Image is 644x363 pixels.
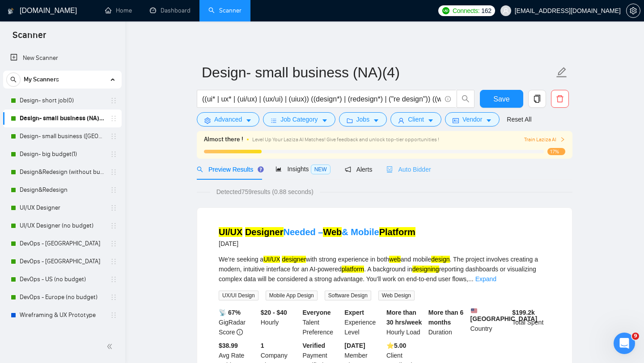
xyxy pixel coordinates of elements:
a: Expand [475,275,496,283]
span: holder [110,186,117,194]
span: 162 [481,6,491,16]
li: New Scanner [3,49,122,67]
button: barsJob Categorycaret-down [263,112,335,127]
span: Almost there ! [204,135,243,144]
b: [GEOGRAPHIC_DATA] [470,308,538,322]
a: Design&Redesign [20,181,105,199]
span: caret-down [373,117,379,124]
mark: designer [282,256,306,263]
span: holder [110,329,117,337]
span: holder [110,222,117,229]
span: Jobs [356,114,370,124]
span: holder [110,169,117,176]
a: Design- small business (NA)(4) [20,110,105,127]
a: UI/UX DesignerNeeded –Web& MobilePlatform [219,227,415,237]
div: Tooltip anchor [257,165,265,173]
span: info-circle [237,329,243,335]
button: setting [626,4,640,18]
span: notification [345,166,351,173]
b: $ 199.2k [512,309,535,316]
span: 9 [632,333,639,340]
span: search [457,95,474,103]
span: holder [110,294,117,301]
input: Search Freelance Jobs... [202,93,441,105]
span: holder [110,115,117,122]
mark: Designer [245,227,284,237]
div: Hourly [259,308,301,337]
div: Experience Level [343,308,385,337]
span: Insights [275,165,330,173]
span: search [7,76,20,83]
b: $20 - $40 [261,309,287,316]
span: Connects: [453,6,479,16]
span: edit [556,67,568,78]
span: ... [468,275,474,283]
span: UX/UI Design [219,291,258,300]
a: DevOps - [GEOGRAPHIC_DATA] [20,235,105,253]
button: Train Laziza AI [524,135,565,144]
b: [DATE] [344,342,365,349]
a: searchScanner [208,7,241,14]
button: settingAdvancedcaret-down [197,112,259,127]
a: Wireframing & UX Prototype [20,306,105,324]
span: holder [110,258,117,265]
span: search [197,166,203,173]
span: holder [110,204,117,211]
button: search [457,90,475,108]
span: user [398,117,404,124]
span: bars [271,117,277,124]
mark: UI/UX [219,227,242,237]
a: DevOps - [GEOGRAPHIC_DATA] [20,253,105,270]
span: folder [347,117,353,124]
button: idcardVendorcaret-down [445,112,500,127]
span: caret-down [322,117,328,124]
div: [DATE] [219,238,415,249]
mark: platform [342,266,364,273]
img: logo [8,4,14,18]
span: caret-down [246,117,252,124]
mark: UI/UX [263,256,280,263]
button: delete [551,90,569,108]
span: idcard [453,117,459,124]
span: info-circle [445,96,451,102]
div: Talent Preference [301,308,343,337]
div: GigRadar Score [217,308,259,337]
a: UI/UX Designer (no budget) [20,217,105,235]
div: Country [469,308,511,337]
span: Detected 759 results (0.88 seconds) [210,187,320,197]
mark: designing [412,266,439,273]
a: DevOps - Europe (no budget) [20,288,105,306]
span: area-chart [275,166,282,172]
span: Job Category [280,114,318,124]
img: 🇺🇸 [471,308,477,314]
img: upwork-logo.png [442,7,449,14]
span: holder [110,133,117,140]
span: user [503,8,509,14]
b: Verified [303,342,326,349]
span: holder [110,151,117,158]
span: Preview Results [197,166,261,173]
button: search [6,72,21,87]
span: Save [493,93,509,105]
a: Design- big budget(1) [20,145,105,163]
div: Hourly Load [385,308,427,337]
a: New Scanner [10,49,114,67]
span: My Scanners [24,71,59,89]
span: Software Design [325,291,371,300]
span: Alerts [345,166,373,173]
a: setting [626,7,640,14]
b: ⭐️ 5.00 [386,342,406,349]
span: Advanced [214,114,242,124]
mark: web [389,256,401,263]
a: dashboardDashboard [150,7,191,14]
span: Level Up Your Laziza AI Matches! Give feedback and unlock top-tier opportunities ! [252,136,439,143]
a: Design- small business ([GEOGRAPHIC_DATA])(4) [20,127,105,145]
button: Save [480,90,523,108]
span: right [560,137,565,142]
a: Design- short job(0) [20,92,105,110]
b: More than 6 months [428,309,464,326]
span: double-left [106,342,115,351]
div: Total Spent [510,308,552,337]
span: 17% [547,148,565,155]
